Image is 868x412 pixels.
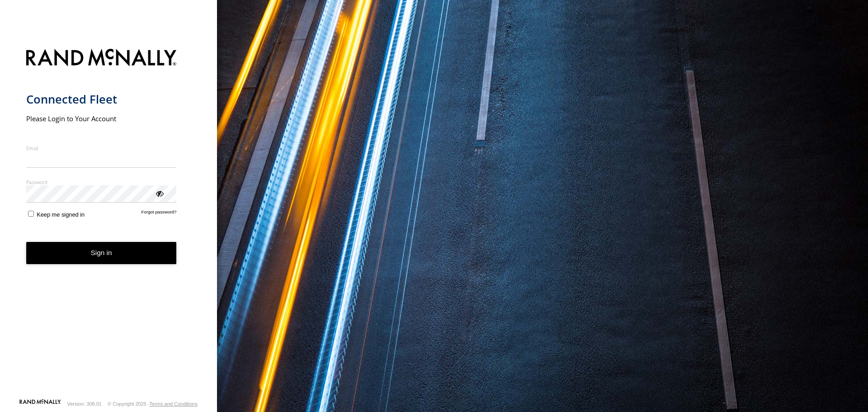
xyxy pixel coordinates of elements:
a: Visit our Website [19,399,61,408]
a: Forgot password? [142,209,177,218]
label: Password [26,179,177,185]
img: Rand McNally [26,47,177,70]
form: main [26,43,191,398]
span: Keep me signed in [37,211,85,218]
h1: Connected Fleet [26,92,177,107]
button: Sign in [26,242,177,264]
div: ViewPassword [155,189,164,198]
a: Terms and Conditions [150,401,198,407]
label: Email [26,145,177,152]
div: © Copyright 2025 - [108,401,198,407]
div: Version: 308.01 [67,401,102,407]
input: Keep me signed in [28,211,34,217]
h2: Please Login to Your Account [26,114,177,123]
